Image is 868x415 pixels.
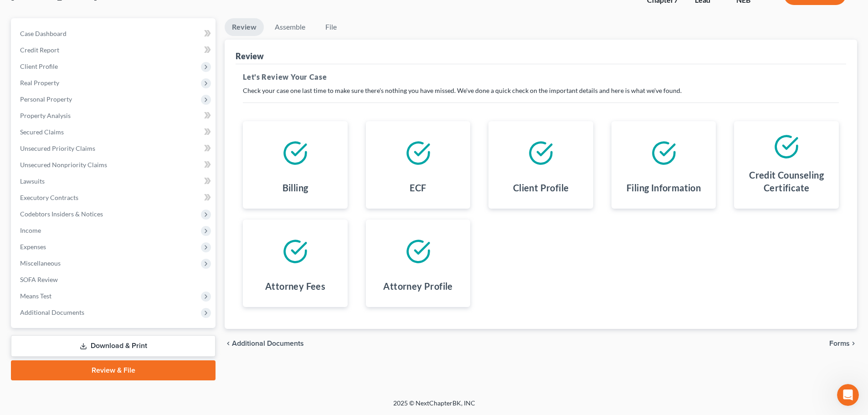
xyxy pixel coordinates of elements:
a: File [316,18,345,36]
a: Assemble [267,18,313,36]
a: Executory Contracts [13,190,216,206]
span: Lawsuits [20,177,45,185]
span: Case Dashboard [20,30,67,37]
a: Property Analysis [13,108,216,124]
div: Review [236,51,264,61]
h1: [PERSON_NAME] [44,5,103,11]
a: Unsecured Priority Claims [13,140,216,157]
div: The court has added a new Credit Counseling Field that we need to update upon filing. Please remo... [15,99,142,162]
button: Start recording [58,298,65,306]
span: Property Analysis [20,112,71,119]
span: Credit Report [20,46,59,54]
span: Miscellaneous [20,259,61,267]
button: Send a message… [156,295,171,309]
div: [PERSON_NAME] • 36m ago [15,169,92,174]
span: Client Profile [20,62,58,70]
h4: Credit Counseling Certificate [741,169,832,194]
div: Close [160,4,176,20]
h5: Let's Review Your Case [243,72,839,82]
img: Profile image for Katie [26,5,41,20]
h4: Client Profile [513,181,569,194]
a: Lawsuits [13,173,216,190]
button: Upload attachment [43,298,51,306]
span: Codebtors Insiders & Notices [20,210,103,218]
button: Emoji picker [14,298,21,306]
i: chevron_right [850,340,857,347]
span: Additional Documents [232,340,304,347]
span: Means Test [20,292,51,300]
a: SOFA Review [13,272,216,288]
span: Executory Contracts [20,194,78,201]
span: Unsecured Priority Claims [20,144,95,152]
div: Katie says… [7,72,175,187]
h4: Attorney Profile [383,280,452,292]
h4: ECF [410,181,426,194]
a: Unsecured Nonpriority Claims [13,157,216,173]
span: Income [20,226,41,234]
a: Credit Report [13,42,216,58]
p: Active 1h ago [44,11,85,20]
span: Expenses [20,243,46,251]
textarea: Message… [8,279,175,295]
a: Review [225,18,264,36]
span: Additional Documents [20,308,84,316]
h4: Billing [282,181,308,194]
span: SOFA Review [20,276,58,283]
a: Review & File [11,360,216,380]
b: 🚨ATTN: [GEOGRAPHIC_DATA] of [US_STATE] [15,77,130,94]
span: Real Property [20,79,59,87]
button: Gif picker [29,298,36,306]
span: Secured Claims [20,128,64,136]
span: Forms [829,340,850,347]
button: Home [143,4,160,21]
button: Forms chevron_right [829,340,857,347]
a: Secured Claims [13,124,216,140]
div: 2025 © NextChapterBK, INC [175,399,694,415]
span: Unsecured Nonpriority Claims [20,161,107,169]
a: chevron_left Additional Documents [225,340,304,347]
div: 🚨ATTN: [GEOGRAPHIC_DATA] of [US_STATE]The court has added a new Credit Counseling Field that we n... [7,72,149,167]
a: Download & Print [11,335,216,357]
h4: Attorney Fees [265,280,325,292]
i: chevron_left [225,340,232,347]
span: Personal Property [20,95,72,103]
iframe: Intercom live chat [837,384,859,406]
p: Check your case one last time to make sure there's nothing you have missed. We've done a quick ch... [243,86,839,95]
button: go back [6,4,23,21]
a: Case Dashboard [13,26,216,42]
h4: Filing Information [627,181,701,194]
